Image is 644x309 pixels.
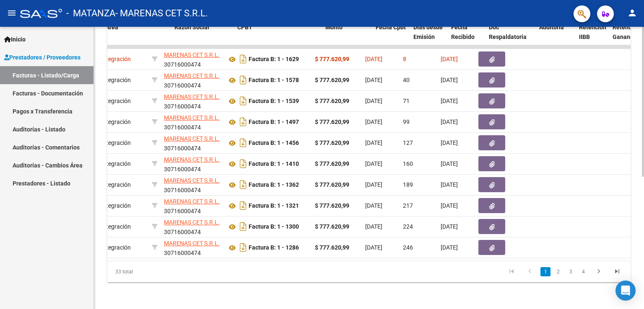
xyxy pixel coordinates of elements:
[403,223,413,230] span: 224
[315,160,349,167] strong: $ 777.620,99
[613,24,641,40] span: Retención Ganancias
[315,181,349,188] strong: $ 777.620,99
[164,113,220,131] div: 30716000474
[376,24,406,31] span: Fecha Cpbt
[4,53,80,62] span: Prestadores / Proveedores
[536,18,576,55] datatable-header-cell: Auditoria
[238,157,249,170] i: Descargar documento
[238,115,249,129] i: Descargar documento
[441,181,458,188] span: [DATE]
[609,267,625,276] a: go to last page
[164,51,220,58] span: MARENAS CET S.R.L.
[164,71,220,89] div: 30716000474
[403,98,410,104] span: 71
[365,77,382,83] span: [DATE]
[365,202,382,209] span: [DATE]
[413,24,443,40] span: Días desde Emisión
[579,24,606,40] span: Retencion IIBB
[95,202,131,209] span: Integración
[325,24,343,31] span: Monto
[164,93,220,100] span: MARENAS CET S.R.L.
[315,118,349,125] strong: $ 777.620,99
[115,4,208,23] span: - MARENAS CET S.R.L.
[164,176,220,193] div: 30716000474
[403,77,410,83] span: 40
[238,52,249,66] i: Descargar documento
[164,197,220,214] div: 30716000474
[249,98,299,105] strong: Factura B: 1 - 1539
[448,18,486,55] datatable-header-cell: Fecha Recibido
[372,18,410,55] datatable-header-cell: Fecha Cpbt
[566,267,576,276] a: 3
[403,160,413,167] span: 160
[164,135,220,142] span: MARENAS CET S.R.L.
[441,202,458,209] span: [DATE]
[315,98,349,104] strong: $ 777.620,99
[164,239,220,256] div: 30716000474
[576,18,609,55] datatable-header-cell: Retencion IIBB
[164,134,220,152] div: 30716000474
[164,219,220,226] span: MARENAS CET S.R.L.
[441,223,458,230] span: [DATE]
[615,281,636,301] div: Open Intercom Messenger
[365,160,382,167] span: [DATE]
[365,139,382,146] span: [DATE]
[553,267,563,276] a: 2
[365,223,382,230] span: [DATE]
[441,118,458,125] span: [DATE]
[249,77,299,84] strong: Factura B: 1 - 1578
[164,155,220,173] div: 30716000474
[322,18,372,55] datatable-header-cell: Monto
[249,56,299,63] strong: Factura B: 1 - 1629
[95,118,131,125] span: Integración
[238,178,249,191] i: Descargar documento
[164,177,220,184] span: MARENAS CET S.R.L.
[578,267,588,276] a: 4
[403,139,413,146] span: 127
[95,77,131,83] span: Integración
[238,73,249,87] i: Descargar documento
[315,244,349,251] strong: $ 777.620,99
[451,24,475,40] span: Fecha Recibido
[164,50,220,68] div: 30716000474
[403,202,413,209] span: 217
[609,18,643,55] datatable-header-cell: Retención Ganancias
[410,18,448,55] datatable-header-cell: Días desde Emisión
[403,181,413,188] span: 189
[403,118,410,125] span: 99
[95,223,131,230] span: Integración
[489,24,527,40] span: Doc Respaldatoria
[249,203,299,209] strong: Factura B: 1 - 1321
[249,245,299,251] strong: Factura B: 1 - 1286
[315,77,349,83] strong: $ 777.620,99
[315,56,349,62] strong: $ 777.620,99
[249,182,299,188] strong: Factura B: 1 - 1362
[171,18,234,55] datatable-header-cell: Razón Social
[66,4,115,23] span: - MATANZA
[174,24,209,31] span: Razón Social
[234,18,322,55] datatable-header-cell: CPBT
[238,199,249,212] i: Descargar documento
[365,56,382,62] span: [DATE]
[95,181,131,188] span: Integración
[164,198,220,205] span: MARENAS CET S.R.L.
[249,224,299,230] strong: Factura B: 1 - 1300
[238,136,249,149] i: Descargar documento
[315,223,349,230] strong: $ 777.620,99
[164,218,220,235] div: 30716000474
[164,240,220,247] span: MARENAS CET S.R.L.
[237,24,252,31] span: CPBT
[238,241,249,254] i: Descargar documento
[564,265,577,279] li: page 3
[315,202,349,209] strong: $ 777.620,99
[102,18,159,55] datatable-header-cell: Area
[441,139,458,146] span: [DATE]
[95,139,131,146] span: Integración
[95,244,131,251] span: Integración
[365,244,382,251] span: [DATE]
[164,156,220,163] span: MARENAS CET S.R.L.
[441,98,458,104] span: [DATE]
[441,160,458,167] span: [DATE]
[365,181,382,188] span: [DATE]
[441,77,458,83] span: [DATE]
